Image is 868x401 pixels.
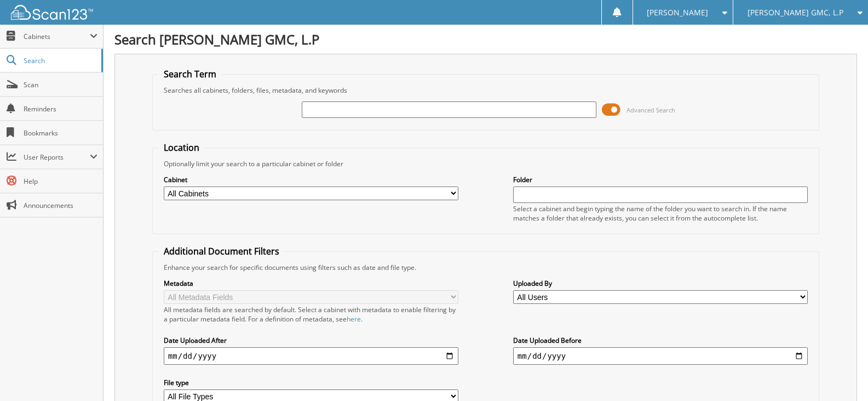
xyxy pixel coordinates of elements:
[24,153,90,162] span: User Reports
[164,305,458,324] div: All metadata fields are searched by default. Select a cabinet with metadata to enable filtering b...
[164,336,458,345] label: Date Uploaded After
[513,336,808,345] label: Date Uploaded Before
[164,347,458,365] input: start
[164,279,458,288] label: Metadata
[158,159,813,168] div: Optionally limit your search to a particular cabinet or folder
[513,347,808,365] input: end
[158,86,813,95] div: Searches all cabinets, folders, files, metadata, and keywords
[24,128,97,138] span: Bookmarks
[114,30,857,48] h1: Search [PERSON_NAME] GMC, L.P
[347,314,361,324] a: here
[24,177,97,186] span: Help
[647,9,708,16] span: [PERSON_NAME]
[513,204,808,223] div: Select a cabinet and begin typing the name of the folder you want to search in. If the name match...
[158,263,813,272] div: Enhance your search for specific documents using filters such as date and file type.
[513,279,808,288] label: Uploaded By
[513,175,808,184] label: Folder
[158,245,285,257] legend: Additional Document Filters
[24,32,90,41] span: Cabinets
[24,56,96,65] span: Search
[626,106,675,114] span: Advanced Search
[11,5,93,20] img: scan123-logo-white.svg
[158,68,222,80] legend: Search Term
[158,142,205,154] legend: Location
[24,80,97,89] span: Scan
[24,104,97,114] span: Reminders
[24,201,97,210] span: Announcements
[164,175,458,184] label: Cabinet
[748,9,843,16] span: [PERSON_NAME] GMC, L.P
[164,378,458,387] label: File type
